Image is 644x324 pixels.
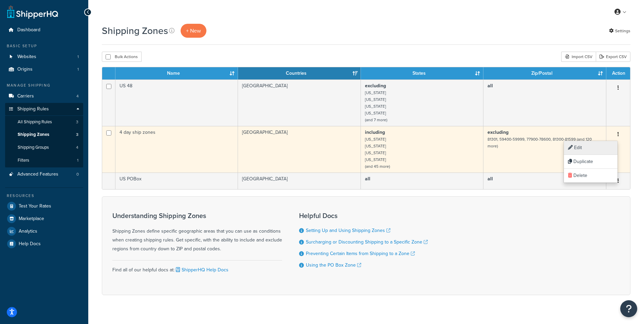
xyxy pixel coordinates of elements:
small: [US_STATE] [365,143,386,149]
a: Using the PO Box Zone [306,262,361,269]
b: excluding [365,82,386,89]
span: Advanced Features [17,172,58,177]
th: Action [606,67,630,79]
a: Setting Up and Using Shipping Zones [306,227,390,234]
span: Websites [17,54,36,60]
small: [US_STATE] [365,150,386,156]
a: Marketplace [5,213,83,225]
li: All Shipping Rules [5,116,83,128]
span: 1 [77,67,79,72]
li: Advanced Features [5,168,83,181]
span: All Shipping Rules [18,119,52,125]
div: Import CSV [561,52,596,62]
span: Analytics [19,229,37,234]
span: 4 [76,93,79,99]
h1: Shipping Zones [102,24,168,37]
div: Shipping Zones define specific geographic areas that you can use as conditions when creating ship... [112,212,282,253]
div: Manage Shipping [5,83,83,88]
button: Bulk Actions [102,52,142,62]
a: Carriers 4 [5,90,83,103]
small: 81301, 59400-59999, 77900-78600, 81300-81599 (and 120 more) [487,136,592,149]
span: Shipping Rules [17,106,49,112]
li: Carriers [5,90,83,103]
div: Resources [5,193,83,199]
small: [US_STATE] [365,103,386,109]
b: including [365,129,385,136]
a: Analytics [5,225,83,237]
li: Websites [5,51,83,63]
li: Filters [5,154,83,167]
a: Filters 1 [5,154,83,167]
a: Help Docs [5,238,83,250]
div: Find all of our helpful docs at: [112,260,282,274]
li: Shipping Zones [5,128,83,141]
b: excluding [487,129,509,136]
b: all [487,82,493,89]
a: All Shipping Rules 3 [5,116,83,128]
a: Delete [564,169,618,183]
span: 3 [76,132,78,138]
small: (and 45 more) [365,163,390,169]
a: Duplicate [564,155,618,169]
small: [US_STATE] [365,96,386,103]
a: Dashboard [5,24,83,36]
a: + New [181,24,206,38]
td: [GEOGRAPHIC_DATA] [238,173,361,189]
a: ShipperHQ Home [7,5,58,19]
b: all [487,175,493,182]
span: + New [186,27,201,35]
a: Shipping Zones 3 [5,128,83,141]
a: Settings [609,26,630,36]
button: Open Resource Center [620,300,637,317]
a: Preventing Certain Items from Shipping to a Zone [306,250,415,257]
span: Test Your Rates [19,203,51,209]
span: Help Docs [19,241,41,247]
a: Test Your Rates [5,200,83,212]
td: US 48 [115,79,238,126]
span: Origins [17,67,33,72]
span: Shipping Zones [18,132,49,138]
a: Shipping Groups 4 [5,141,83,154]
a: Edit [564,141,618,155]
th: States: activate to sort column ascending [361,67,483,79]
a: Origins 1 [5,63,83,76]
span: 0 [76,172,79,177]
a: Advanced Features 0 [5,168,83,181]
th: Countries: activate to sort column ascending [238,67,361,79]
span: 3 [76,119,78,125]
span: Carriers [17,93,34,99]
li: Shipping Rules [5,103,83,167]
td: [GEOGRAPHIC_DATA] [238,126,361,173]
span: 1 [77,158,78,163]
a: Surcharging or Discounting Shipping to a Specific Zone [306,238,428,246]
h3: Understanding Shipping Zones [112,212,282,219]
h3: Helpful Docs [299,212,428,219]
a: Export CSV [596,52,630,62]
li: Origins [5,63,83,76]
a: Shipping Rules [5,103,83,115]
span: 4 [76,145,78,150]
td: US POBox [115,173,238,189]
a: Websites 1 [5,51,83,63]
small: [US_STATE] [365,136,386,142]
th: Name: activate to sort column ascending [115,67,238,79]
th: Zip/Postal: activate to sort column ascending [483,67,606,79]
td: [GEOGRAPHIC_DATA] [238,79,361,126]
small: [US_STATE] [365,90,386,96]
a: ShipperHQ Help Docs [174,266,228,273]
span: Filters [18,158,29,163]
div: Basic Setup [5,43,83,49]
span: Shipping Groups [18,145,49,150]
small: [US_STATE] [365,157,386,163]
small: (and 7 more) [365,117,387,123]
span: Marketplace [19,216,44,222]
small: [US_STATE] [365,110,386,116]
td: 4 day ship zones [115,126,238,173]
b: all [365,175,370,182]
span: 1 [77,54,79,60]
